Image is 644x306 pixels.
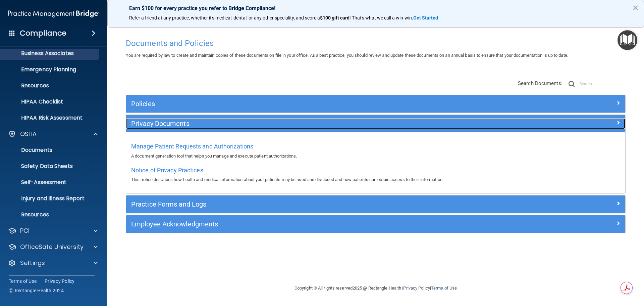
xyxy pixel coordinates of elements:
a: Privacy Documents [131,118,620,129]
div: Copyright © All rights reserved 2025 @ Rectangle Health | | [253,277,498,299]
img: PMB logo [8,7,99,20]
a: Employee Acknowledgments [131,219,620,229]
p: Injury and Illness Report [4,195,96,202]
p: Safety Data Sheets [4,163,96,170]
p: This notice describes how health and medical information about your patients may be used and disc... [131,176,620,184]
a: PCI [8,227,98,235]
h4: Documents and Policies [126,39,626,48]
a: Settings [8,259,98,267]
span: Manage Patient Requests and Authorizations [131,143,253,150]
button: Open Resource Center [618,30,637,50]
span: You are required by law to create and maintain copies of these documents on file in your office. ... [126,53,568,58]
input: Search [580,79,626,89]
p: Documents [4,147,96,154]
p: HIPAA Checklist [4,98,96,105]
span: Search Documents: [518,80,562,86]
a: Get Started [413,15,439,20]
a: Privacy Policy [45,278,75,285]
h5: Privacy Documents [131,120,495,127]
a: Policies [131,98,620,109]
p: Business Associates [4,50,96,57]
span: Notice of Privacy Practices [131,167,203,174]
p: Resources [4,211,96,218]
a: Privacy Policy [403,286,430,291]
p: Emergency Planning [4,66,96,73]
h5: Policies [131,100,495,107]
strong: $100 gift card [320,15,350,20]
h4: Compliance [20,29,66,38]
button: Close [632,2,639,13]
p: A document generation tool that helps you manage and execute patient authorizations. [131,152,620,160]
a: Terms of Use [9,278,37,285]
a: OfficeSafe University [8,243,98,251]
img: ic-search.3b580494.png [569,81,575,87]
a: Terms of Use [431,286,457,291]
h5: Employee Acknowledgments [131,220,495,228]
p: PCI [20,227,30,235]
p: Resources [4,82,96,89]
h5: Practice Forms and Logs [131,201,495,208]
p: OfficeSafe University [20,243,84,251]
p: Earn $100 for every practice you refer to Bridge Compliance! [129,5,622,11]
a: Practice Forms and Logs [131,199,620,210]
strong: Get Started [413,15,438,20]
span: Refer a friend at any practice, whether it's medical, dental, or any other speciality, and score a [129,15,320,20]
span: ! That's what we call a win-win. [350,15,413,20]
p: OSHA [20,130,37,138]
p: Self-Assessment [4,179,96,186]
span: Ⓒ Rectangle Health 2024 [9,287,64,294]
p: HIPAA Risk Assessment [4,115,96,121]
p: Settings [20,259,45,267]
a: OSHA [8,130,98,138]
a: Manage Patient Requests and Authorizations [131,144,253,149]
